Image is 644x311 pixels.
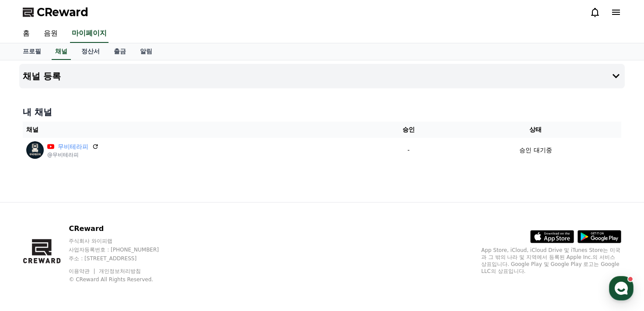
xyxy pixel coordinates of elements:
a: 프로필 [16,43,48,60]
a: 출금 [107,43,133,60]
a: 음원 [37,24,65,43]
h4: 내 채널 [23,106,621,118]
p: 주소 : [STREET_ADDRESS] [69,255,175,262]
a: 채널 [52,43,71,60]
a: 알림 [133,43,159,60]
a: 대화 [58,238,113,260]
a: 개인정보처리방침 [99,268,141,274]
img: 무비테라피 [26,141,44,159]
p: CReward [69,224,175,234]
span: 설정 [135,252,146,259]
th: 승인 [367,122,450,138]
a: CReward [23,5,88,19]
p: @무비테라피 [47,151,99,158]
p: © CReward All Rights Reserved. [69,276,175,283]
a: 마이페이지 [70,24,108,43]
p: 승인 대기중 [519,146,552,155]
p: 주식회사 와이피랩 [69,238,175,245]
span: 대화 [80,252,91,259]
span: CReward [37,5,88,19]
p: 사업자등록번호 : [PHONE_NUMBER] [69,246,175,253]
p: - [371,146,447,155]
h4: 채널 등록 [23,71,61,81]
a: 정산서 [74,43,107,60]
a: 홈 [3,238,58,260]
a: 홈 [16,24,37,43]
th: 상태 [450,122,621,138]
span: 홈 [28,252,33,259]
a: 설정 [113,238,168,260]
a: 이용약관 [69,268,96,274]
th: 채널 [23,122,367,138]
a: 무비테라피 [58,142,88,151]
p: App Store, iCloud, iCloud Drive 및 iTunes Store는 미국과 그 밖의 나라 및 지역에서 등록된 Apple Inc.의 서비스 상표입니다. Goo... [481,247,621,275]
button: 채널 등록 [19,64,625,88]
